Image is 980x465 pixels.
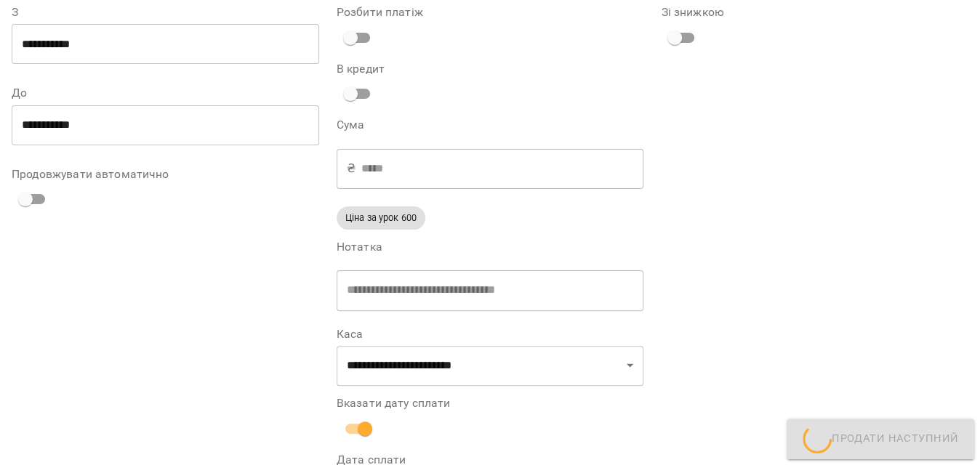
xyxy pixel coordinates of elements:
[337,241,644,253] label: Нотатка
[12,7,319,18] label: З
[337,211,425,225] span: Ціна за урок 600
[337,119,644,131] label: Сума
[337,7,644,18] label: Розбити платіж
[347,160,356,177] p: ₴
[337,63,644,75] label: В кредит
[12,87,319,99] label: До
[661,7,968,18] label: Зі знижкою
[12,169,319,180] label: Продовжувати автоматично
[337,328,644,340] label: Каса
[337,397,644,409] label: Вказати дату сплати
